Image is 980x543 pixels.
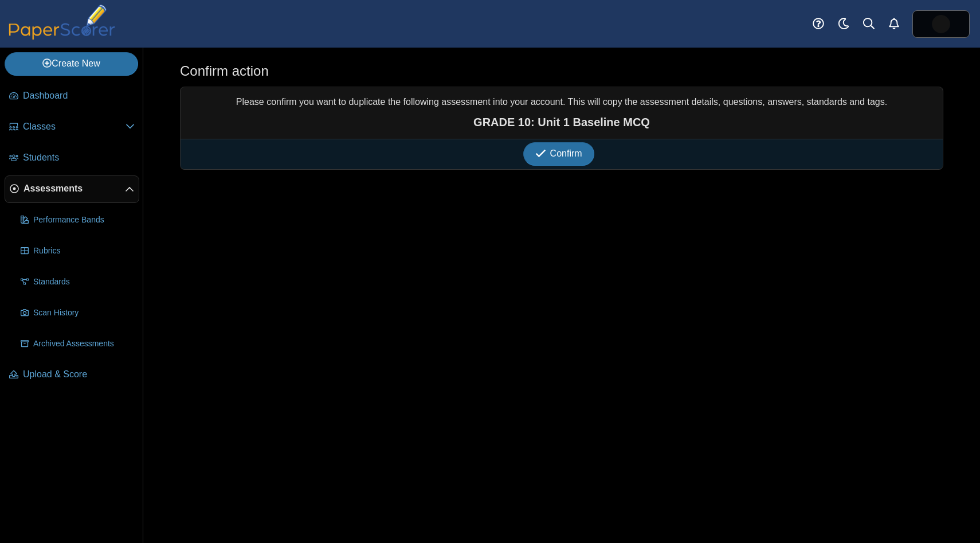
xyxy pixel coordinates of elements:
[33,338,135,350] span: Archived Assessments
[16,268,139,296] a: Standards
[23,182,125,195] span: Assessments
[33,245,135,257] span: Rubrics
[16,206,139,234] a: Performance Bands
[5,83,139,110] a: Dashboard
[881,11,907,37] a: Alerts
[912,10,970,38] a: ps.JHhghvqd6R7LWXju
[5,5,119,40] img: PaperScorer
[16,299,139,327] a: Scan History
[5,114,139,141] a: Classes
[23,368,135,381] span: Upload & Score
[23,151,135,164] span: Students
[5,175,139,203] a: Assessments
[33,307,135,319] span: Scan History
[16,330,139,358] a: Archived Assessments
[33,276,135,288] span: Standards
[5,144,139,172] a: Students
[23,120,126,133] span: Classes
[23,89,135,102] span: Dashboard
[186,114,937,130] strong: GRADE 10: Unit 1 Baseline MCQ
[932,15,950,33] img: ps.JHhghvqd6R7LWXju
[180,61,269,81] h1: Confirm action
[932,15,950,33] span: Joseph Freer
[5,361,139,389] a: Upload & Score
[16,237,139,265] a: Rubrics
[5,32,119,41] a: PaperScorer
[523,142,594,165] button: Confirm
[33,214,135,226] span: Performance Bands
[5,52,138,75] a: Create New
[550,149,582,158] span: Confirm
[181,87,943,139] div: Please confirm you want to duplicate the following assessment into your account. This will copy t...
